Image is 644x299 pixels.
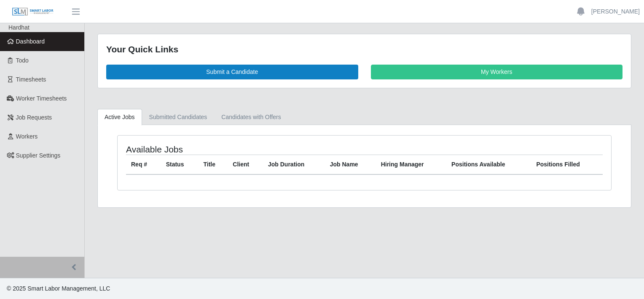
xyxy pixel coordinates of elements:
[16,38,45,45] span: Dashboard
[126,144,317,155] h4: Available Jobs
[228,155,263,174] th: Client
[12,7,54,16] img: SLM Logo
[376,155,446,174] th: Hiring Manager
[16,152,61,159] span: Supplier Settings
[8,24,30,31] span: Hardhat
[126,155,161,174] th: Req #
[16,95,67,102] span: Worker Timesheets
[371,65,623,79] a: My Workers
[16,57,29,64] span: Todo
[16,76,46,83] span: Timesheets
[16,114,52,121] span: Job Requests
[446,155,531,174] th: Positions Available
[106,43,623,56] div: Your Quick Links
[263,155,325,174] th: Job Duration
[214,109,288,125] a: Candidates with Offers
[531,155,603,174] th: Positions Filled
[97,109,142,125] a: Active Jobs
[7,285,110,292] span: © 2025 Smart Labor Management, LLC
[16,133,38,140] span: Workers
[198,155,228,174] th: Title
[142,109,215,125] a: Submitted Candidates
[591,7,640,16] a: [PERSON_NAME]
[106,65,358,79] a: Submit a Candidate
[161,155,199,174] th: Status
[325,155,376,174] th: Job Name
